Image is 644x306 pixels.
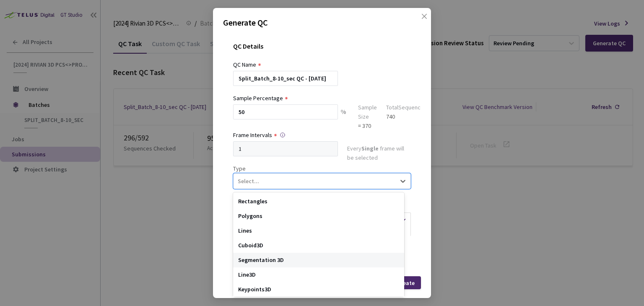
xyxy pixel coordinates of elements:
div: 740 [386,112,427,121]
div: Sample Percentage [233,93,283,103]
div: Line3D [233,267,404,282]
button: Close [413,13,426,26]
div: Lines [233,223,404,238]
div: QC Details [233,42,411,60]
div: Sample Size [358,103,377,121]
div: Cuboid3D [233,238,404,253]
strong: Single [361,145,379,152]
div: Type [233,164,411,173]
div: Select... [238,176,259,186]
div: Every frame will be selected [347,144,411,164]
div: Polygons [233,209,404,223]
div: QC Name [233,60,256,69]
div: Create [397,280,415,286]
div: = 370 [358,121,377,130]
div: % [338,104,349,130]
div: Total Sequences [386,103,427,112]
div: Keypoints3D [233,282,404,297]
span: close [421,13,428,36]
div: Rectangles [233,194,404,209]
input: e.g. 10 [233,104,338,119]
input: Enter frame interval [233,141,338,156]
div: Segmentation 3D [233,253,404,267]
p: Generate QC [223,16,421,29]
div: Frame Intervals [233,130,272,140]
